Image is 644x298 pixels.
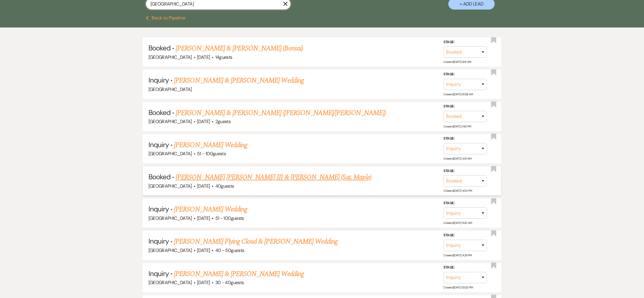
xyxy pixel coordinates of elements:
[197,215,210,221] span: [DATE]
[174,204,247,215] a: [PERSON_NAME] Wedding
[443,39,487,45] label: Stage:
[443,189,472,193] span: Created: [DATE] 4:02 PM
[197,247,210,253] span: [DATE]
[443,136,487,142] label: Stage:
[148,183,192,189] span: [GEOGRAPHIC_DATA]
[443,157,471,160] span: Created: [DATE] 3:01 AM
[174,140,247,150] a: [PERSON_NAME] Wedding
[215,183,234,189] span: 40 guests
[148,54,192,60] span: [GEOGRAPHIC_DATA]
[443,92,473,96] span: Created: [DATE] 10:58 AM
[148,140,169,149] span: Inquiry
[443,221,472,225] span: Created: [DATE] 11:20 AM
[174,75,304,86] a: [PERSON_NAME] & [PERSON_NAME] Wedding
[148,151,192,157] span: [GEOGRAPHIC_DATA]
[443,168,487,174] label: Stage:
[215,54,232,60] span: 14 guests
[443,71,487,78] label: Stage:
[148,279,192,286] span: [GEOGRAPHIC_DATA]
[443,253,471,257] span: Created: [DATE] 4:29 PM
[443,232,487,239] label: Stage:
[174,236,337,247] a: [PERSON_NAME] Flying Cloud & [PERSON_NAME] Wedding
[148,76,169,85] span: Inquiry
[176,172,371,182] a: [PERSON_NAME] [PERSON_NAME] III & [PERSON_NAME] (Sat. Maple)
[197,54,210,60] span: [DATE]
[148,118,192,125] span: [GEOGRAPHIC_DATA]
[148,43,170,52] span: Booked
[148,86,192,92] span: [GEOGRAPHIC_DATA]
[215,247,244,253] span: 40 - 50 guests
[148,247,192,253] span: [GEOGRAPHIC_DATA]
[197,183,210,189] span: [DATE]
[148,215,192,221] span: [GEOGRAPHIC_DATA]
[174,269,304,279] a: [PERSON_NAME] & [PERSON_NAME] Wedding
[148,108,170,117] span: Booked
[197,279,210,286] span: [DATE]
[443,103,487,110] label: Stage:
[215,215,244,221] span: 51 - 100 guests
[443,60,471,64] span: Created: [DATE] 8:14 AM
[443,286,473,289] span: Created: [DATE] 10:03 PM
[148,204,169,213] span: Inquiry
[148,269,169,278] span: Inquiry
[443,200,487,206] label: Stage:
[443,125,471,128] span: Created: [DATE] 1:50 PM
[176,43,303,54] a: [PERSON_NAME] & [PERSON_NAME] (Bonsai)
[197,151,226,157] span: 51 - 100 guests
[215,118,231,125] span: 2 guests
[215,279,244,286] span: 30 - 40 guests
[146,16,186,20] button: Back to Pipeline
[197,118,210,125] span: [DATE]
[148,172,170,181] span: Booked
[176,108,386,118] a: [PERSON_NAME] & [PERSON_NAME] ([PERSON_NAME]/[PERSON_NAME])
[148,237,169,246] span: Inquiry
[443,264,487,271] label: Stage:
